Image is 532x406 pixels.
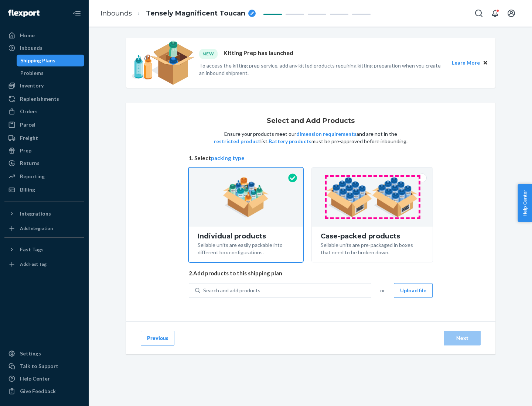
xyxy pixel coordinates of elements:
a: Reporting [4,171,84,182]
div: Inventory [20,82,44,89]
div: Sellable units are easily packable into different box configurations. [198,240,294,256]
div: Prep [20,147,31,154]
div: Replenishments [20,95,59,103]
a: Talk to Support [4,360,84,372]
a: Orders [4,106,84,117]
div: Talk to Support [20,362,58,370]
a: Inbounds [4,42,84,54]
h1: Select and Add Products [267,117,355,125]
div: Add Integration [20,225,53,231]
a: Help Center [4,373,84,385]
a: Shipping Plans [17,55,85,66]
button: dimension requirements [296,130,357,138]
button: Integrations [4,208,84,220]
div: Reporting [20,173,45,180]
div: Shipping Plans [20,57,55,64]
button: Previous [141,331,174,345]
button: restricted product [214,138,260,145]
span: 2. Add products to this shipping plan [189,269,433,277]
a: Inbounds [100,9,132,17]
p: To access the kitting prep service, add any kitted products requiring kitting preparation when yo... [199,62,445,77]
span: 1. Select [189,154,433,162]
div: Integrations [20,210,51,217]
div: Inbounds [20,44,42,52]
button: Help Center [518,184,532,222]
img: case-pack.59cecea509d18c883b923b81aeac6d0b.png [326,177,418,217]
div: Next [450,334,474,342]
button: Close Navigation [69,6,84,21]
div: Case-packed products [321,233,424,240]
button: Open account menu [504,6,519,21]
div: Help Center [20,375,50,382]
img: individual-pack.facf35554cb0f1810c75b2bd6df2d64e.png [223,177,269,217]
a: Replenishments [4,93,84,105]
button: Learn More [452,59,480,67]
span: Tensely Magnificent Toucan [146,9,245,18]
a: Inventory [4,80,84,92]
span: or [380,287,385,294]
div: Sellable units are pre-packaged in boxes that need to be broken down. [321,240,424,256]
div: NEW [199,49,218,59]
a: Billing [4,184,84,196]
button: packing type [211,154,245,162]
a: Add Fast Tag [4,258,84,270]
div: Search and add products [203,287,260,294]
a: Parcel [4,119,84,131]
div: Individual products [198,233,294,240]
a: Add Integration [4,223,84,234]
div: Fast Tags [20,246,44,253]
p: Kitting Prep has launched [224,49,293,59]
img: Flexport logo [8,10,40,17]
ol: breadcrumbs [95,3,262,24]
button: Give Feedback [4,385,84,397]
button: Battery products [269,138,311,145]
button: Upload file [394,283,433,298]
div: Parcel [20,121,35,128]
div: Billing [20,186,35,193]
div: Returns [20,159,40,167]
a: Problems [17,67,85,79]
div: Add Fast Tag [20,261,47,267]
button: Close [481,59,490,67]
button: Next [444,331,481,345]
button: Fast Tags [4,244,84,255]
div: Orders [20,108,38,115]
button: Open notifications [488,6,502,21]
div: Freight [20,134,38,142]
a: Returns [4,157,84,169]
a: Freight [4,132,84,144]
a: Settings [4,348,84,359]
a: Home [4,30,84,41]
div: Problems [20,69,44,77]
p: Ensure your products meet our and are not in the list. must be pre-approved before inbounding. [213,130,408,145]
div: Settings [20,350,41,357]
div: Give Feedback [20,388,56,395]
a: Prep [4,145,84,156]
div: Home [20,32,35,39]
button: Open Search Box [471,6,486,21]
